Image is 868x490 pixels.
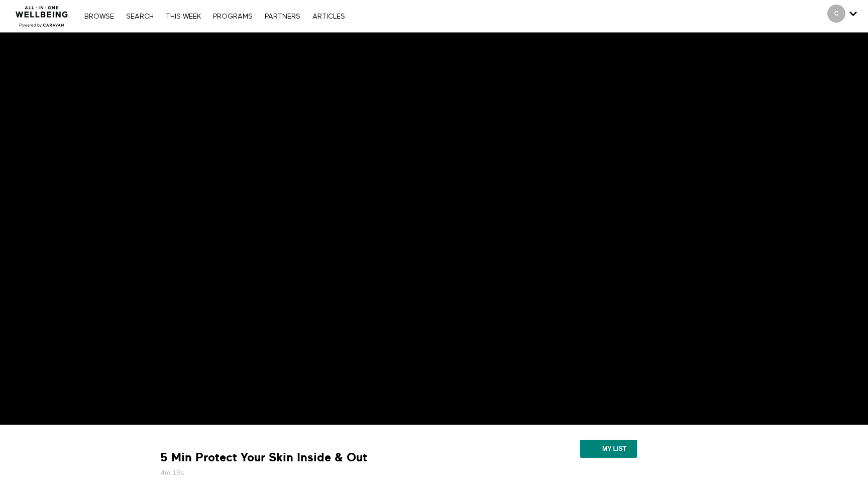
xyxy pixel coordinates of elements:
a: ARTICLES [307,13,350,20]
strong: 5 Min Protect Your Skin Inside & Out [160,450,367,465]
h5: 4m 19s [160,468,497,478]
a: Search [121,13,159,20]
a: PARTNERS [260,13,305,20]
button: My list [580,440,637,458]
a: THIS WEEK [161,13,206,20]
nav: Primary [79,11,350,21]
a: Browse [79,13,119,20]
a: PROGRAMS [208,13,258,20]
